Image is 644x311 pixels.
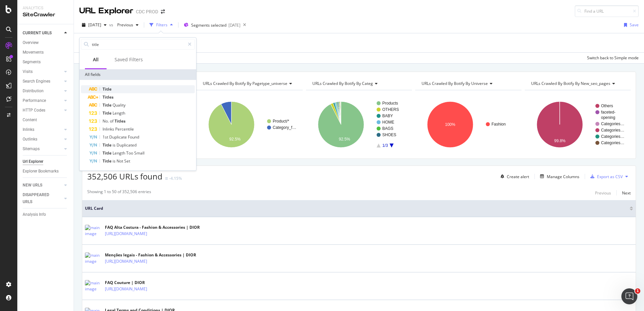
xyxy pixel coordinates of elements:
div: Save [630,22,639,28]
a: [URL][DOMAIN_NAME] [105,286,147,292]
button: Create alert [498,171,529,182]
svg: A chart. [415,96,521,154]
svg: A chart. [525,96,631,154]
a: Outlinks [23,136,62,143]
img: Equal [165,177,168,179]
div: FAQ Alta Costura - Fashion & Accessories | DIOR [105,224,200,230]
span: URLs Crawled By Botify By categ [312,81,373,86]
div: Url Explorer [23,158,43,165]
span: Percentile [115,126,134,132]
div: Movements [23,49,44,56]
a: Distribution [23,88,62,95]
span: Quality [113,102,126,108]
text: faceted- [601,110,615,115]
div: Saved Filters [115,56,143,63]
span: Title [103,102,113,108]
div: DISAPPEARED URLS [23,191,56,205]
div: CURRENT URLS [23,30,52,37]
div: Analytics [23,5,68,11]
text: 92.5% [339,137,350,142]
span: 1st [103,134,109,140]
div: Filters [156,22,167,28]
span: Duplicate [109,134,128,140]
div: Create alert [507,174,529,179]
text: 100% [445,122,456,127]
span: 2025 Aug. 29th [88,22,101,28]
a: Overview [23,39,69,46]
svg: A chart. [306,96,412,154]
span: is [113,158,117,164]
button: Save [621,20,639,30]
div: -4.15% [169,175,182,181]
div: Showing 1 to 50 of 352,506 entries [87,189,151,197]
button: Filters [147,20,175,30]
a: Search Engines [23,78,62,85]
span: vs [109,22,115,28]
a: Visits [23,68,62,75]
div: A chart. [196,96,302,154]
span: Length [113,150,126,156]
div: Outlinks [23,136,37,143]
div: Performance [23,97,46,104]
div: HTTP Codes [23,107,45,114]
text: BABY [382,114,393,118]
div: Search Engines [23,78,50,85]
a: [URL][DOMAIN_NAME] [105,258,147,265]
img: main image [85,225,102,237]
button: Segments selected[DATE] [181,20,240,30]
span: Duplicated [117,142,137,148]
span: URLs Crawled By Botify By new_seo_pages [531,81,610,86]
text: opening [601,115,615,120]
span: Titles [115,118,126,124]
text: BAGS [382,126,393,131]
span: Length [113,110,125,116]
button: Previous [115,20,141,30]
a: NEW URLS [23,182,62,189]
button: Switch back to Simple mode [584,53,639,63]
text: HOME [382,120,394,125]
h4: URLs Crawled By Botify By pagetype_universe [201,78,297,89]
span: Too [126,150,134,156]
input: Find a URL [575,5,639,17]
div: Segments [23,59,41,66]
a: Segments [23,59,69,66]
text: Others [601,104,613,108]
text: Categories… [601,141,624,145]
iframe: Intercom live chat [621,288,637,304]
div: Content [23,117,37,124]
a: [URL][DOMAIN_NAME] [105,230,147,237]
text: SHOES [382,133,396,137]
span: 352,506 URLs found [87,171,162,182]
text: Categories… [601,128,624,133]
a: CURRENT URLS [23,30,62,37]
a: Sitemaps [23,146,62,153]
span: Title [103,158,113,164]
div: All fields [80,69,196,80]
span: is [113,142,117,148]
h4: URLs Crawled By Botify By categ [311,78,406,89]
div: Sitemaps [23,146,40,153]
button: [DATE] [79,20,109,30]
span: URLs Crawled By Botify By universe [422,81,488,86]
span: Found [128,134,139,140]
a: Movements [23,49,69,56]
text: OTHERS [382,107,399,112]
img: main image [85,280,102,292]
text: Products [382,101,398,106]
div: Analysis Info [23,211,46,218]
h4: URLs Crawled By Botify By universe [420,78,515,89]
span: URLs Crawled By Botify By pagetype_universe [203,81,287,86]
a: Url Explorer [23,158,69,165]
a: Explorer Bookmarks [23,168,69,175]
div: CDC PROD [136,8,158,15]
img: main image [85,252,102,264]
h4: URLs Crawled By Botify By new_seo_pages [530,78,625,89]
text: 99.8% [554,139,565,143]
text: Categories… [601,122,624,126]
text: 92.5% [229,137,241,142]
a: DISAPPEARED URLS [23,191,62,205]
span: Previous [115,22,133,28]
div: URL Explorer [79,5,133,17]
